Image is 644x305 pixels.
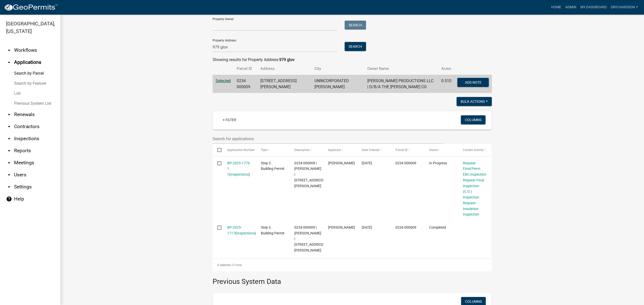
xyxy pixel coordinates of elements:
td: [PERSON_NAME] PRODUCTIONS LLC | D/B/A THE [PERSON_NAME] CO [364,75,438,93]
datatable-header-cell: Status [424,144,458,156]
i: arrow_drop_down [6,124,12,130]
span: Applicant [328,148,341,152]
span: Date Created [362,148,379,152]
span: 0 selected / [217,263,233,267]
a: Request Insulation Inspection [463,201,479,217]
i: arrow_drop_down [6,136,12,142]
span: 0234 000009 | REGENSTREIF JUDAH | 979 GLOVER RD [294,225,325,252]
span: Step 3. Building Permit [261,161,285,171]
button: Search [345,21,366,30]
a: BP-2025-1776 1 1 [227,161,250,177]
span: Judah Regenstreif [328,225,355,229]
div: ( ) [227,225,251,236]
a: + Filter [219,115,240,124]
i: arrow_drop_down [6,47,12,53]
a: drichardson [609,3,640,12]
i: arrow_drop_up [6,59,12,65]
span: 0234 000009 [395,161,416,165]
span: In Progress [429,161,447,165]
button: Search [345,42,366,51]
datatable-header-cell: Parcel ID [391,144,424,156]
a: Admin [563,3,578,12]
i: arrow_drop_down [6,160,12,166]
strong: 979 glov [279,57,295,62]
span: Add Note [465,80,481,84]
div: ( ) [227,160,251,177]
td: 0234 000009 [234,75,257,93]
datatable-header-cell: Date Created [357,144,391,156]
datatable-header-cell: Select [213,144,222,156]
i: arrow_drop_down [6,112,12,118]
span: Type [261,148,267,152]
td: 0.510 [438,75,454,93]
span: Application Number [227,148,255,152]
span: 01/02/2025 [362,225,372,229]
div: 2 total [213,259,492,271]
datatable-header-cell: Current Activity [458,144,492,156]
h3: Previous System Data [213,271,492,287]
input: Search for applications [213,134,444,144]
span: 0234 000009 [395,225,416,229]
a: Inspections [230,172,249,176]
span: John Fitzgerald Wilkie [328,161,355,165]
span: 01/15/2025 [362,161,372,165]
datatable-header-cell: Type [256,144,290,156]
button: Add Note [457,78,489,87]
span: Current Activity [463,148,484,152]
td: [STREET_ADDRESS][PERSON_NAME] [257,75,311,93]
a: Selected [216,78,231,83]
a: BP-2025-1717 [227,225,242,235]
th: Address [257,63,311,75]
a: Request Final/Perm Elec Inspection [463,161,486,177]
button: Bulk Actions [457,97,492,106]
a: Request Final Inspection (C.O.) Inspection [463,178,484,199]
span: Description [294,148,310,152]
datatable-header-cell: Description [290,144,323,156]
a: Home [549,3,563,12]
span: Status [429,148,438,152]
a: My Dashboard [578,3,609,12]
th: Owner Name [364,63,438,75]
datatable-header-cell: Applicant [323,144,357,156]
button: Columns [461,115,486,124]
i: help [6,196,12,202]
a: Inspections [236,231,255,235]
td: UNINCORPORATED [PERSON_NAME] [311,75,364,93]
datatable-header-cell: Application Number [222,144,256,156]
th: Acres [438,63,454,75]
i: arrow_drop_down [6,184,12,190]
th: City [311,63,364,75]
span: Completed [429,225,446,229]
span: Parcel ID [395,148,408,152]
div: Showing results for Property Address: [213,57,492,63]
i: arrow_drop_down [6,172,12,178]
th: Parcel ID [234,63,257,75]
span: 0234 000009 | Caleb Stanley | 979 Glover Rd [294,161,325,188]
span: Step 3. Building Permit [261,225,285,235]
i: arrow_drop_down [6,148,12,154]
